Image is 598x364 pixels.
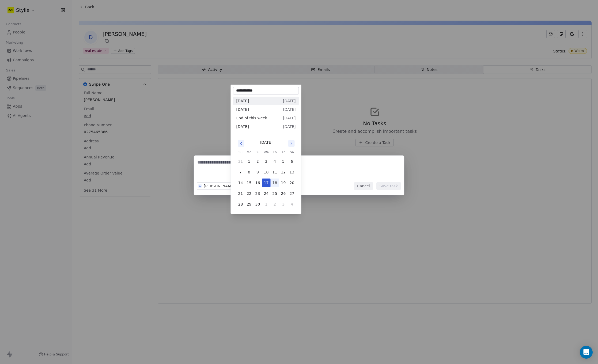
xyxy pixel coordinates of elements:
[271,179,279,187] button: 18
[236,189,245,198] button: 21
[283,107,296,112] span: [DATE]
[260,140,272,145] div: [DATE]
[262,150,271,155] th: Wednesday
[271,168,279,176] button: 11
[253,189,262,198] button: 23
[236,157,245,166] button: 31
[253,168,262,176] button: 9
[262,168,271,176] button: 10
[279,168,288,176] button: 12
[236,179,245,187] button: 14
[262,157,271,166] button: 3
[236,124,249,129] span: [DATE]
[253,179,262,187] button: 16
[236,107,249,112] span: [DATE]
[283,115,296,121] span: [DATE]
[262,189,271,198] button: 24
[279,200,288,208] button: 3
[262,200,271,208] button: 1
[271,157,279,166] button: 4
[245,200,253,208] button: 29
[283,98,296,104] span: [DATE]
[245,157,253,166] button: 1
[253,157,262,166] button: 2
[271,150,279,155] th: Thursday
[245,189,253,198] button: 22
[279,150,288,155] th: Friday
[237,140,245,147] button: Go to previous month
[236,98,249,104] span: [DATE]
[236,150,245,155] th: Sunday
[236,115,267,121] span: End of this week
[279,157,288,166] button: 5
[236,200,245,208] button: 28
[245,179,253,187] button: 15
[288,179,296,187] button: 20
[288,189,296,198] button: 27
[245,150,253,155] th: Monday
[245,168,253,176] button: 8
[253,200,262,208] button: 30
[288,140,295,147] button: Go to next month
[283,124,296,129] span: [DATE]
[271,189,279,198] button: 25
[288,157,296,166] button: 6
[279,179,288,187] button: 19
[288,200,296,208] button: 4
[253,150,262,155] th: Tuesday
[236,168,245,176] button: 7
[279,189,288,198] button: 26
[288,168,296,176] button: 13
[262,179,271,187] button: 17
[271,200,279,208] button: 2
[288,150,296,155] th: Saturday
